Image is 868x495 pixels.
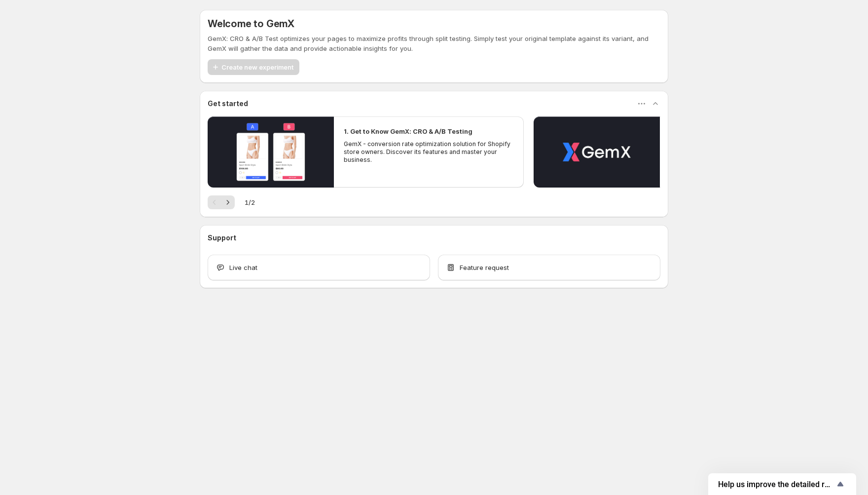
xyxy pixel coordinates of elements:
[208,195,235,209] nav: Pagination
[344,126,472,136] h2: 1. Get to Know GemX: CRO & A/B Testing
[460,263,509,272] span: Feature request
[718,478,846,490] button: Show survey - Help us improve the detailed report for A/B campaigns
[229,263,257,272] span: Live chat
[208,233,236,243] h3: Support
[534,116,660,188] button: Play video
[208,116,334,188] button: Play video
[208,34,660,53] p: GemX: CRO & A/B Test optimizes your pages to maximize profits through split testing. Simply test ...
[718,480,834,489] span: Help us improve the detailed report for A/B campaigns
[208,99,248,109] h3: Get started
[208,18,294,30] h5: Welcome to GemX
[245,197,255,207] span: 1 / 2
[221,195,235,209] button: Next
[344,140,513,164] p: GemX - conversion rate optimization solution for Shopify store owners. Discover its features and ...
